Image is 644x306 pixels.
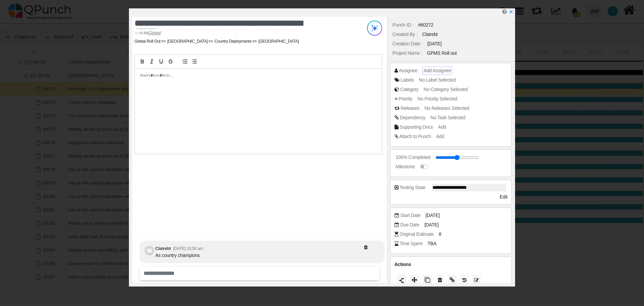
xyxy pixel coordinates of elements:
[448,275,457,286] button: Copy Link
[424,105,469,111] span: No Releases Selected
[419,77,456,83] span: No Label Selected
[427,50,457,57] div: GPMS Roll out
[417,96,457,101] span: No Priority Selected
[423,68,451,73] span: Add Assignee
[400,184,425,191] div: Testing State
[400,240,422,247] div: Time Spent
[430,115,465,120] span: No Task Selected
[393,40,423,47] div: Creation Date :
[400,114,425,121] div: Dependency
[148,31,160,35] cite: Source Title
[399,67,417,74] div: Assignee
[400,212,420,219] div: Start Date
[173,246,203,251] small: [DATE] 10:50 am
[460,275,468,286] button: History
[427,40,442,47] div: [DATE]
[400,124,433,131] div: Supporting Docs
[500,194,507,200] span: Edit
[427,240,436,247] span: TBA
[424,87,468,92] span: No Category Selected
[396,154,430,161] div: 100% Completed
[155,246,171,251] b: Clairebt
[436,275,444,286] button: Delete
[422,31,438,38] div: Clairebt
[155,252,203,259] div: As country champions
[393,31,417,38] div: Created By :
[208,38,251,44] li: Country Deployments
[148,31,160,35] u: Closed
[400,86,419,93] div: Category
[401,77,414,84] div: Labels
[251,38,299,44] li: [GEOGRAPHIC_DATA]
[399,278,404,283] img: split.9d50320.png
[425,212,440,219] span: [DATE]
[400,231,434,238] div: Original Estimate
[135,38,160,44] li: Global Roll Out
[395,262,411,267] span: Actions
[399,133,431,140] div: Attach to Punch
[400,221,419,228] div: Due Date
[438,124,446,130] span: Add
[410,275,419,286] button: Move
[396,163,415,170] div: Milestone
[135,30,339,36] footer: in list
[401,105,419,112] div: Releases
[436,134,444,139] span: Add
[160,38,208,44] li: [GEOGRAPHIC_DATA]
[423,275,432,286] button: Copy
[393,50,422,57] div: Project Name :
[397,275,406,286] button: Split
[424,221,439,228] span: [DATE]
[399,95,412,102] div: Priority
[439,231,442,238] span: 8
[472,275,481,286] button: Edit
[367,20,382,36] img: Try writing with AI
